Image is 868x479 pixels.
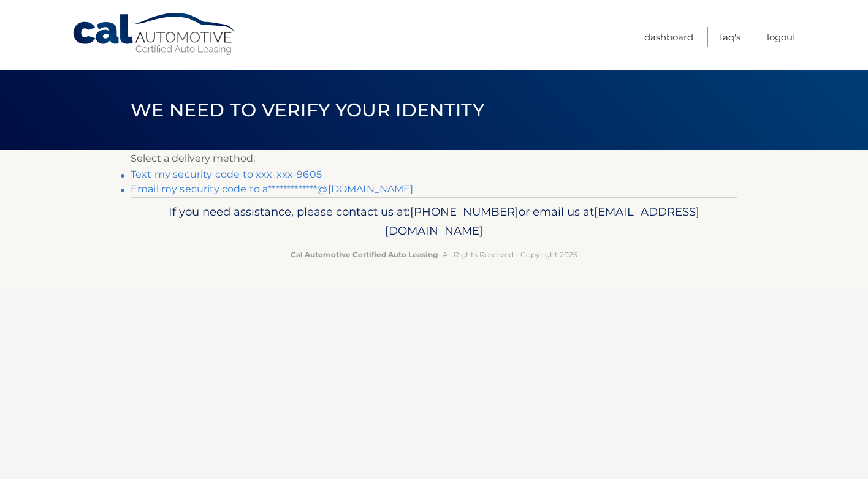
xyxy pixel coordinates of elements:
span: [PHONE_NUMBER] [410,205,519,219]
a: Cal Automotive [72,12,237,56]
strong: Cal Automotive Certified Auto Leasing [291,250,438,259]
a: Dashboard [644,27,693,47]
p: - All Rights Reserved - Copyright 2025 [139,248,729,261]
p: Select a delivery method: [131,150,737,167]
span: We need to verify your identity [131,99,484,121]
a: FAQ's [720,27,740,47]
p: If you need assistance, please contact us at: or email us at [139,202,729,241]
a: Text my security code to xxx-xxx-9605 [131,168,322,180]
a: Logout [767,27,796,47]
